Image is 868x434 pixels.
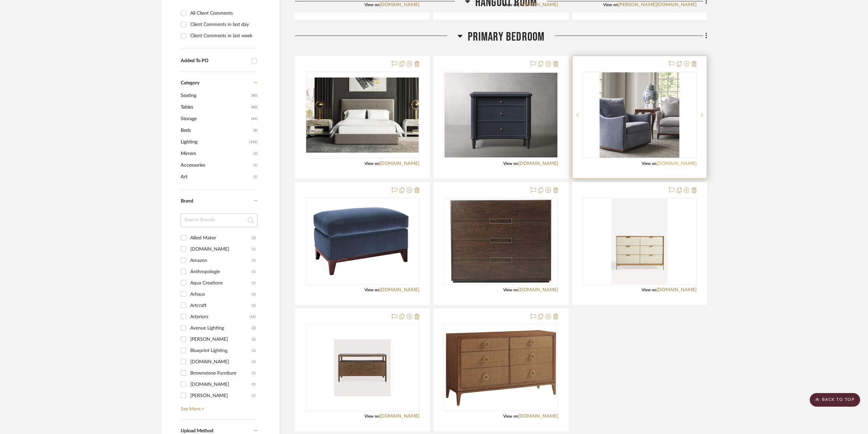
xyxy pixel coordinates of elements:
div: Allied Maker [190,233,252,243]
span: View on [364,288,379,292]
div: Added To PO [181,58,248,64]
a: [DOMAIN_NAME] [518,2,558,7]
div: [PERSON_NAME] [190,334,252,345]
div: (1) [252,356,256,367]
div: (1) [252,390,256,401]
a: [DOMAIN_NAME] [379,288,419,292]
a: [DOMAIN_NAME] [518,161,558,166]
span: View on [503,288,518,292]
span: View on [603,3,618,7]
img: Ethnicraft Spindle 4Drwr Oak Dresser 60Wx23Dx33H [334,325,391,410]
span: (336) [249,137,257,148]
div: 0 [583,72,696,158]
div: (1) [252,255,256,266]
div: All Client Comments [190,8,256,19]
a: [DOMAIN_NAME] [657,288,697,292]
div: (1) [252,244,256,255]
div: [DOMAIN_NAME] [190,379,252,390]
div: (1) [252,345,256,356]
div: (1) [252,278,256,289]
span: (1) [253,160,257,171]
div: Aqua Creations [190,278,252,289]
div: 0 [444,72,557,158]
a: See More + [179,401,257,412]
span: View on [364,162,379,166]
span: Tables [181,101,250,113]
span: View on [364,3,379,7]
span: (1) [253,171,257,182]
div: 0 [444,325,557,411]
a: [DOMAIN_NAME] [379,414,419,419]
div: (2) [252,300,256,311]
img: Anthropologie Pisces Bone Inlay & Oak Six-Drawer Desser 50Wx18D 35H [611,199,668,284]
div: [DOMAIN_NAME] [190,356,252,367]
a: [DOMAIN_NAME] [379,161,419,166]
span: Storage [181,113,250,125]
div: (3) [252,289,256,300]
span: (8) [253,125,257,136]
div: Anthropologie [190,266,252,277]
input: Search Brands [181,213,257,227]
scroll-to-top-button: BACK TO TOP [810,393,860,407]
div: Client Comments in last week [190,30,256,41]
div: (1) [252,368,256,379]
div: Brownstone Furniture [190,368,252,379]
div: (1) [252,266,256,277]
img: Saatva Lucerne platform bed [306,78,419,153]
div: Client Comments in last day [190,19,256,30]
a: [DOMAIN_NAME] [379,2,419,7]
div: (3) [252,323,256,334]
div: Avenue Lighting [190,323,252,334]
span: View on [503,3,518,7]
span: (44) [251,113,257,124]
div: Blueprint Lighting [190,345,252,356]
img: HICKORY CHAIR JULES OTTOMAN 33"W X 26"DX 18.5"H [306,202,419,280]
span: Lighting [181,136,248,148]
div: (2) [252,334,256,345]
div: Arhaus [190,289,252,300]
span: View on [642,162,657,166]
a: [DOMAIN_NAME] [518,288,558,292]
span: View on [642,288,657,292]
div: Arteriors [190,311,250,322]
span: Mirrors [181,148,252,159]
img: Lexington Beckett Double Dresser 60Wx20Dx36H [445,325,557,410]
a: [DOMAIN_NAME] [657,161,697,166]
span: Accessories [181,159,252,171]
a: [DOMAIN_NAME] [518,414,558,419]
div: [DOMAIN_NAME] [190,244,252,255]
span: Category [181,80,199,86]
span: Upload Method [181,429,213,433]
img: HICKORY CHAIR JULES SWIVEL CHAIR W/ WOOD BASE & 3" TRACK ARM 33"W X 40"D X 36"H [600,72,679,158]
div: 0 [583,198,696,284]
span: Brand [181,199,193,204]
div: (3) [252,233,256,243]
span: Beds [181,125,252,136]
img: Arhaus Henley Nightstand in Eclipse 31Wx21Dx27H [445,73,557,157]
span: (2) [253,148,257,159]
span: Seating [181,90,250,101]
span: View on [503,162,518,166]
div: Artcraft [190,300,252,311]
span: (80) [251,90,257,101]
span: View on [503,414,518,418]
div: 0 [306,325,419,411]
div: 0 [444,198,557,284]
img: Theodore Alexander Bosworth Chest of Drwrs 47Wx19.75Dx39H [449,199,553,284]
a: [PERSON_NAME][DOMAIN_NAME] [618,2,697,7]
div: (14) [250,311,256,322]
div: (9) [252,379,256,390]
div: Amazon [190,255,252,266]
span: View on [364,414,379,418]
span: Primary Bedroom [468,30,545,44]
span: Art [181,171,252,183]
div: [PERSON_NAME] [190,390,252,401]
span: (80) [251,102,257,113]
